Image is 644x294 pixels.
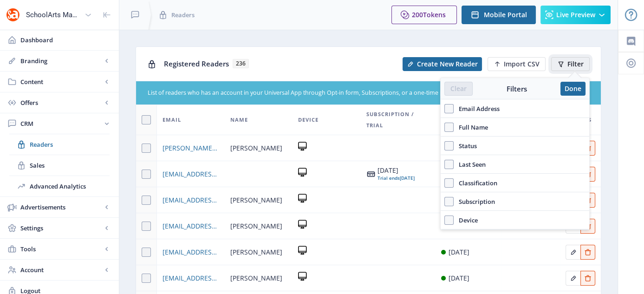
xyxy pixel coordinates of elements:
[163,114,181,125] span: Email
[30,161,110,170] span: Sales
[377,174,415,182] div: [DATE]
[9,134,110,155] a: Readers
[454,177,497,189] span: Classification
[298,114,319,125] span: Device
[580,273,595,281] a: Edit page
[163,169,219,180] a: [EMAIL_ADDRESS][DOMAIN_NAME]
[397,57,482,71] a: New page
[20,119,102,128] span: CRM
[164,59,229,68] span: Registered Readers
[230,247,282,258] span: [PERSON_NAME]
[163,273,219,284] a: [EMAIL_ADDRESS][DOMAIN_NAME]
[230,273,282,284] span: [PERSON_NAME]
[454,140,477,151] span: Status
[504,60,540,68] span: Import CSV
[20,244,102,254] span: Tools
[233,59,249,68] span: 236
[171,10,195,20] span: Readers
[449,247,469,258] div: [DATE]
[454,103,500,114] span: Email Address
[560,82,585,96] button: Done
[556,11,595,19] span: Live Preview
[580,247,595,255] a: Edit page
[9,176,110,196] a: Advanced Analytics
[163,247,219,258] a: [EMAIL_ADDRESS][DOMAIN_NAME]
[366,109,430,131] span: Subscription / Trial
[417,60,478,68] span: Create New Reader
[148,89,534,98] div: List of readers who has an account in your Universal App through Opt-in form, Subscriptions, or a...
[30,182,110,191] span: Advanced Analytics
[230,143,282,154] span: [PERSON_NAME]
[454,215,478,226] span: Device
[30,140,110,149] span: Readers
[20,77,102,86] span: Content
[20,56,102,65] span: Branding
[566,247,580,255] a: Edit page
[20,98,102,107] span: Offers
[9,155,110,176] a: Sales
[391,6,457,24] button: 200Tokens
[484,11,527,19] span: Mobile Portal
[449,273,469,284] div: [DATE]
[488,57,546,71] button: Import CSV
[454,159,486,170] span: Last Seen
[20,203,102,212] span: Advertisements
[230,195,282,206] span: [PERSON_NAME]
[482,57,546,71] a: New page
[403,57,482,71] button: Create New Reader
[462,6,536,24] button: Mobile Portal
[454,196,495,207] span: Subscription
[454,122,488,133] span: Full Name
[473,84,560,93] div: Filters
[6,7,20,22] img: properties.app_icon.png
[230,114,248,125] span: Name
[20,223,102,233] span: Settings
[444,82,473,96] button: Clear
[566,273,580,281] a: Edit page
[230,221,282,232] span: [PERSON_NAME]
[163,221,219,232] a: [EMAIL_ADDRESS][DOMAIN_NAME]
[163,195,219,206] a: [EMAIL_ADDRESS][DOMAIN_NAME]
[423,10,446,19] span: Tokens
[20,265,102,274] span: Account
[377,167,415,174] div: [DATE]
[163,143,219,154] a: [PERSON_NAME][EMAIL_ADDRESS][DOMAIN_NAME]
[377,175,400,181] span: Trial ends
[551,57,590,71] button: Filter
[567,60,584,68] span: Filter
[20,35,111,45] span: Dashboard
[540,6,611,24] button: Live Preview
[26,5,81,25] div: SchoolArts Magazine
